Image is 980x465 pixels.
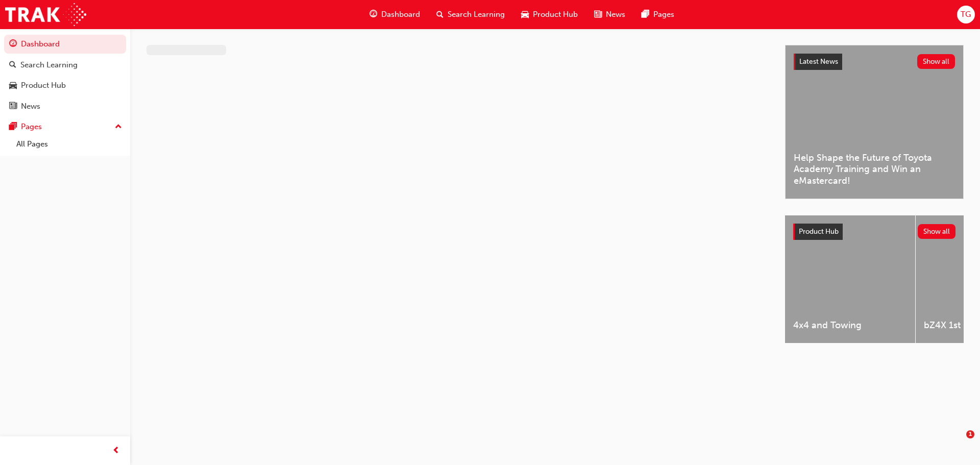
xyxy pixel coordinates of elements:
div: Search Learning [20,59,78,71]
img: Trak [5,3,86,26]
a: car-iconProduct Hub [513,4,586,25]
a: Search Learning [4,56,126,75]
span: pages-icon [9,123,17,132]
span: Product Hub [533,9,578,20]
span: search-icon [436,8,444,21]
button: Pages [4,117,126,136]
a: Latest NewsShow all [794,54,955,70]
div: News [21,101,40,112]
span: Latest News [799,57,838,66]
button: TG [957,6,975,23]
span: car-icon [521,8,529,21]
span: up-icon [115,120,122,134]
div: Pages [21,121,42,133]
a: pages-iconPages [633,4,682,25]
span: Pages [653,9,674,20]
span: Search Learning [448,9,505,20]
button: Show all [917,54,955,69]
span: Product Hub [799,227,839,236]
a: Product HubShow all [793,224,955,240]
a: guage-iconDashboard [361,4,428,25]
a: 4x4 and Towing [785,215,915,343]
a: All Pages [12,136,126,152]
span: 4x4 and Towing [793,320,907,331]
button: Show all [918,224,956,239]
span: search-icon [9,61,16,70]
span: Dashboard [381,9,420,20]
span: news-icon [9,102,17,111]
span: guage-icon [9,40,17,49]
span: TG [961,9,971,20]
span: 1 [966,430,974,438]
div: Product Hub [21,80,66,91]
span: News [606,9,625,20]
span: pages-icon [642,8,649,21]
a: Latest NewsShow allHelp Shape the Future of Toyota Academy Training and Win an eMastercard! [785,45,964,199]
a: News [4,97,126,116]
a: Product Hub [4,76,126,95]
span: car-icon [9,81,17,90]
span: news-icon [594,8,602,21]
button: DashboardSearch LearningProduct HubNews [4,33,126,117]
span: Help Shape the Future of Toyota Academy Training and Win an eMastercard! [794,152,955,187]
iframe: Intercom live chat [945,430,970,455]
a: news-iconNews [586,4,633,25]
a: Dashboard [4,35,126,54]
a: search-iconSearch Learning [428,4,513,25]
span: prev-icon [112,445,120,457]
span: guage-icon [370,8,377,21]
